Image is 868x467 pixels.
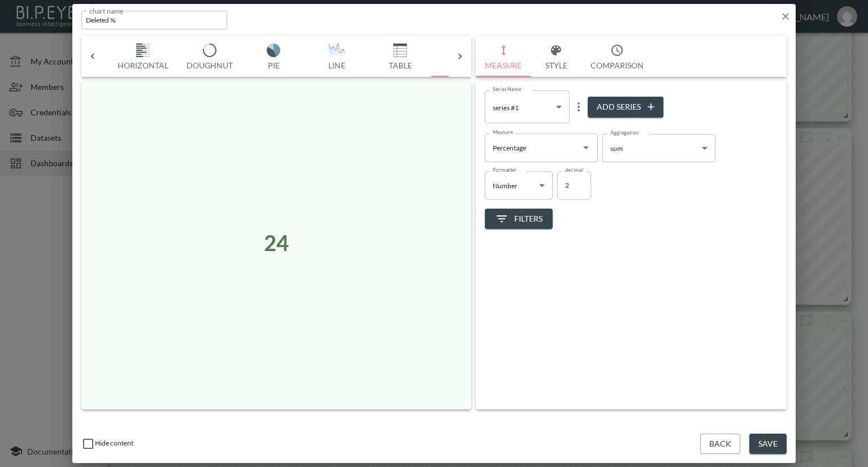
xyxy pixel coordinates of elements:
[120,44,166,57] img: svg+xml;base64,PHN2ZyB4bWxucz0iaHR0cDovL3d3dy53My5vcmcvMjAwMC9zdmciIHZpZXdCb3g9IjAgMCAxNzUuMDQgMT...
[432,36,495,77] button: Single
[531,36,581,77] button: Style
[578,140,594,155] button: Open
[251,44,296,57] img: svg+xml;base64,PHN2ZyB4bWxucz0iaHR0cDovL3d3dy53My5vcmcvMjAwMC9zdmciIHZpZXdCb3g9IjAgMCAxNzUuMDMgMT...
[377,44,423,57] img: svg+xml;base64,PHN2ZyB4bWxucz0iaHR0cDovL3d3dy53My5vcmcvMjAwMC9zdmciIHZpZXdCb3g9IjAgMCAxNzUgMTc1Ij...
[476,36,531,77] button: Measure
[565,166,583,174] label: decimal
[490,139,576,157] input: Measure
[177,36,242,77] button: Doughnut
[581,36,653,77] button: Comparison
[588,97,663,118] button: Add Series
[570,98,588,116] button: more
[89,6,124,15] label: chart name
[749,434,787,455] button: Save
[242,36,305,77] button: Pie
[81,11,227,29] input: chart name
[81,439,133,447] span: Enable this to display a 'Coming Soon' message when the chart is viewed in an embedded dashboard.
[700,434,740,455] button: Back
[368,36,432,77] button: Table
[187,44,232,57] img: svg+xml;base64,PHN2ZyB4bWxucz0iaHR0cDovL3d3dy53My5vcmcvMjAwMC9zdmciIHZpZXdCb3g9IjAgMCAxNzUuMDkgMT...
[493,103,519,112] span: series #1
[610,144,623,153] span: sum
[305,36,368,77] button: Line
[264,230,289,256] div: 24
[108,36,177,77] button: Horizontal
[495,212,542,226] span: Filters
[493,128,513,136] label: Measure
[493,181,518,190] span: Number
[493,85,521,93] label: Series Name
[441,44,486,57] img: svg+xml;base64,PHN2ZyB3aWR0aD0iMTAwJSIgaGVpZ2h0PSIxMDAlIiB2aWV3Qm94PSIwIDAgNTIgMzYiIHhtbG5zPSJodH...
[493,166,517,174] label: Formatter
[485,209,553,230] button: Filters
[314,44,359,57] img: QsdC10Ldf0L3QsNC30LLQuF83KTt9LmNscy0ye2ZpbGw6IzQ1NWE2NDt9PC9zdHlsZT48bGluZWFyR3JhZGllbnQgaWQ9ItCT...
[610,129,639,136] label: Aggregation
